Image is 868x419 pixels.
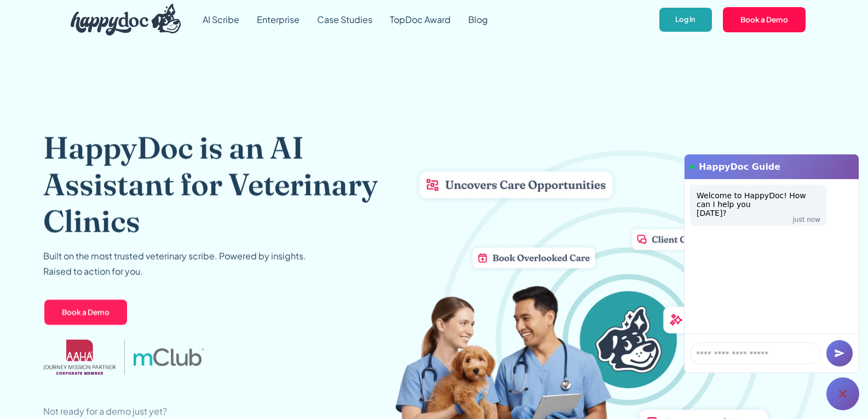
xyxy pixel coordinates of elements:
[134,348,204,366] img: mclub logo
[658,7,712,33] a: Log In
[43,248,306,279] p: Built on the most trusted veterinary scribe. Powered by insights. Raised to action for you.
[43,299,128,326] a: Book a Demo
[62,1,181,38] a: home
[71,4,181,36] img: HappyDoc Logo: A happy dog with his ear up, listening.
[43,129,395,240] h1: HappyDoc is an AI Assistant for Veterinary Clinics
[722,6,807,33] a: Book a Demo
[43,340,116,375] img: AAHA Advantage logo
